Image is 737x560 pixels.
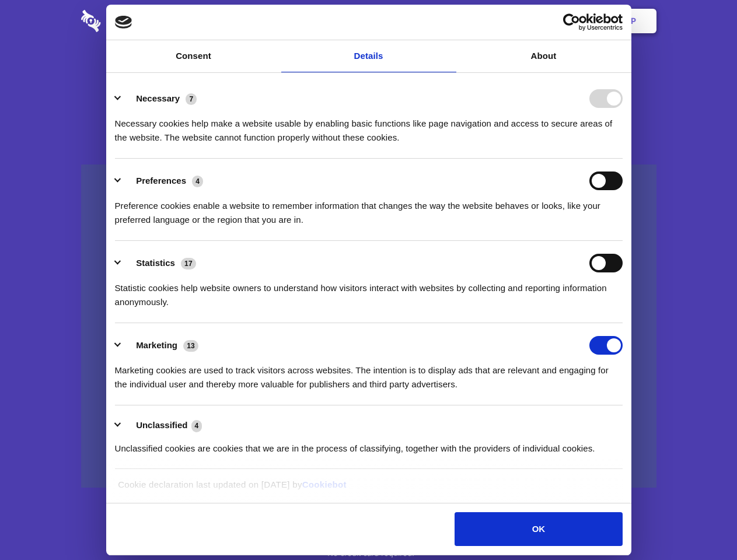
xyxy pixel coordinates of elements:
label: Marketing [136,340,177,350]
iframe: Drift Widget Chat Controller [679,502,723,546]
span: 4 [191,420,202,432]
button: Unclassified (4) [115,418,209,433]
div: Marketing cookies are used to track visitors across websites. The intention is to display ads tha... [115,355,623,391]
div: Statistic cookies help website owners to understand how visitors interact with websites by collec... [115,272,623,309]
button: Preferences (4) [115,171,211,190]
a: Consent [106,40,281,72]
div: Preference cookies enable a website to remember information that changes the way the website beha... [115,190,623,227]
span: 7 [186,93,197,105]
a: Login [529,3,580,39]
h4: Auto-redaction of sensitive data, encrypted data sharing and self-destructing private chats. Shar... [81,106,656,145]
a: Usercentrics Cookiebot - opens in a new window [521,13,623,31]
label: Preferences [136,176,186,185]
span: 4 [192,176,203,187]
div: Necessary cookies help make a website usable by enabling basic functions like page navigation and... [115,108,623,145]
a: Pricing [343,3,393,39]
button: Marketing (13) [115,336,206,355]
div: Cookie declaration last updated on [DATE] by [109,478,628,501]
img: logo [115,16,132,29]
span: 13 [183,340,198,352]
a: About [456,40,631,72]
label: Necessary [136,93,180,103]
div: Unclassified cookies are cookies that we are in the process of classifying, together with the pro... [115,433,623,456]
label: Statistics [136,258,175,268]
button: Statistics (17) [115,254,204,272]
a: Contact [473,3,527,39]
img: logo-wordmark-white-trans-d4663122ce5f474addd5e946df7df03e33cb6a1c49d2221995e7729f52c070b2.svg [81,10,181,32]
a: Cookiebot [302,480,347,489]
h1: Eliminate Slack Data Loss. [81,52,656,94]
button: Necessary (7) [115,89,204,108]
button: OK [455,512,622,546]
a: Wistia video thumbnail [81,164,656,488]
span: 17 [181,258,196,269]
a: Details [281,40,456,72]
